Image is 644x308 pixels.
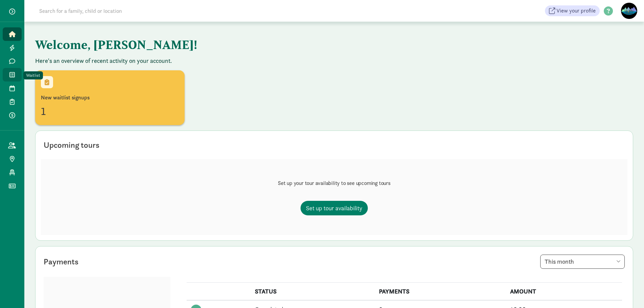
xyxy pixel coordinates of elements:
[610,276,644,308] iframe: Chat Widget
[35,32,370,57] h1: Welcome, [PERSON_NAME]!
[41,94,179,102] div: New waitlist signups
[35,4,225,18] input: Search for a family, child or location
[35,57,633,65] p: Here's an overview of recent activity on your account.
[375,283,506,301] th: PAYMENTS
[35,70,185,125] a: New waitlist signups1
[556,7,596,15] span: View your profile
[545,5,600,16] a: View your profile
[26,72,40,79] div: Waitlist
[278,179,390,187] p: Set up your tour availability to see upcoming tours
[41,103,179,119] div: 1
[44,139,99,151] div: Upcoming tours
[306,204,362,213] span: Set up tour availability
[301,201,368,215] a: Set up tour availability
[506,283,622,301] th: AMOUNT
[44,256,78,268] div: Payments
[251,283,375,301] th: STATUS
